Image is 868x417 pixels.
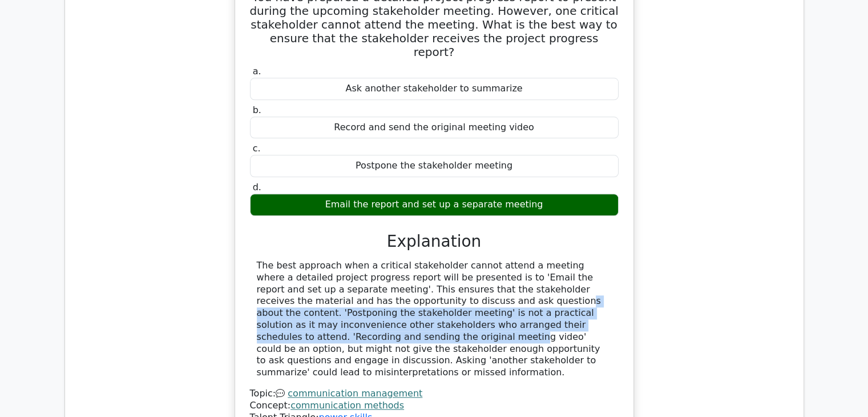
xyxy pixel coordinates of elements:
[250,78,619,100] div: Ask another stakeholder to summarize
[288,388,422,399] a: communication management
[250,117,619,139] div: Record and send the original meeting video
[250,388,619,400] div: Topic:
[290,400,404,411] a: communication methods
[257,260,612,379] div: The best approach when a critical stakeholder cannot attend a meeting where a detailed project pr...
[250,194,619,216] div: Email the report and set up a separate meeting
[257,232,612,251] h3: Explanation
[250,400,619,412] div: Concept:
[250,155,619,177] div: Postpone the stakeholder meeting
[253,66,261,77] span: a.
[253,105,261,115] span: b.
[253,143,261,154] span: c.
[253,182,261,193] span: d.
